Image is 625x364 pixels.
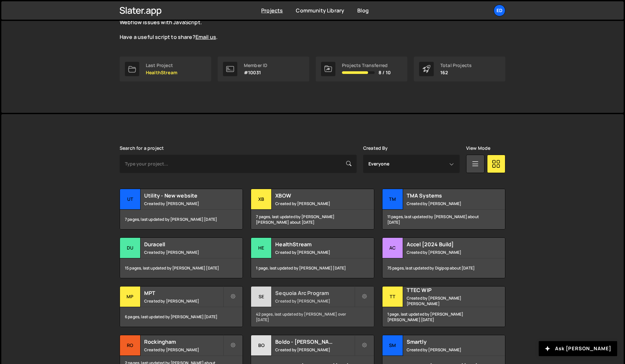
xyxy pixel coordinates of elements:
a: Du Duracell Created by [PERSON_NAME] 15 pages, last updated by [PERSON_NAME] [DATE] [120,237,243,278]
a: He HealthStream Created by [PERSON_NAME] 1 page, last updated by [PERSON_NAME] [DATE] [251,237,374,278]
p: 162 [440,70,472,75]
small: Created by [PERSON_NAME] [144,250,223,255]
a: Ac Accel [2024 Build] Created by [PERSON_NAME] 75 pages, last updated by Digipop about [DATE] [382,237,505,278]
small: Created by [PERSON_NAME] [144,201,223,206]
span: 8 / 10 [379,70,391,75]
div: Ut [120,189,141,210]
h2: TMA Systems [407,192,485,199]
a: Ut Utility - New website Created by [PERSON_NAME] 7 pages, last updated by [PERSON_NAME] [DATE] [120,189,243,230]
a: Last Project HealthStream [120,57,211,81]
div: 75 pages, last updated by Digipop about [DATE] [382,258,505,278]
div: 6 pages, last updated by [PERSON_NAME] [DATE] [120,307,243,327]
a: TM TMA Systems Created by [PERSON_NAME] 11 pages, last updated by [PERSON_NAME] about [DATE] [382,189,505,230]
h2: XBOW [275,192,354,199]
div: Sm [382,335,403,356]
div: Bo [251,335,272,356]
div: Ac [382,238,403,258]
div: Projects Transferred [342,63,391,68]
small: Created by [PERSON_NAME] [144,347,223,353]
h2: Accel [2024 Build] [407,241,485,248]
div: Total Projects [440,63,472,68]
a: TT TTEC WIP Created by [PERSON_NAME] [PERSON_NAME] 1 page, last updated by [PERSON_NAME] [PERSON_... [382,286,505,327]
input: Type your project... [120,155,357,173]
h2: Duracell [144,241,223,248]
small: Created by [PERSON_NAME] [407,250,485,255]
small: Created by [PERSON_NAME] [275,250,354,255]
small: Created by [PERSON_NAME] [275,298,354,304]
p: The is live and growing. Explore the curated scripts to solve common Webflow issues with JavaScri... [120,11,355,41]
h2: TTEC WIP [407,286,485,294]
p: #10031 [244,70,267,75]
label: Search for a project [120,146,164,151]
small: Created by [PERSON_NAME] [275,347,354,353]
div: 1 page, last updated by [PERSON_NAME] [DATE] [251,258,374,278]
button: Ask [PERSON_NAME] [539,341,617,356]
div: TM [382,189,403,210]
div: TT [382,286,403,307]
div: Du [120,238,141,258]
h2: Rockingham [144,338,223,345]
h2: Smartly [407,338,485,345]
a: MP MPT Created by [PERSON_NAME] 6 pages, last updated by [PERSON_NAME] [DATE] [120,286,243,327]
div: Se [251,286,272,307]
label: Created By [363,146,388,151]
div: 1 page, last updated by [PERSON_NAME] [PERSON_NAME] [DATE] [382,307,505,327]
div: Member ID [244,63,267,68]
div: MP [120,286,141,307]
h2: MPT [144,289,223,297]
div: 7 pages, last updated by [PERSON_NAME] [DATE] [120,210,243,229]
a: XB XBOW Created by [PERSON_NAME] 7 pages, last updated by [PERSON_NAME] [PERSON_NAME] about [DATE] [251,189,374,230]
h2: Utility - New website [144,192,223,199]
a: Ed [494,5,505,16]
small: Created by [PERSON_NAME] [PERSON_NAME] [407,295,485,306]
a: Se Sequoia Arc Program Created by [PERSON_NAME] 42 pages, last updated by [PERSON_NAME] over [DATE] [251,286,374,327]
small: Created by [PERSON_NAME] [144,298,223,304]
div: 11 pages, last updated by [PERSON_NAME] about [DATE] [382,210,505,229]
a: Community Library [296,7,344,14]
div: 42 pages, last updated by [PERSON_NAME] over [DATE] [251,307,374,327]
div: Ro [120,335,141,356]
a: Email us [195,33,216,41]
div: 15 pages, last updated by [PERSON_NAME] [DATE] [120,258,243,278]
div: He [251,238,272,258]
small: Created by [PERSON_NAME] [275,201,354,206]
label: View Mode [466,146,490,151]
a: Projects [261,7,283,14]
p: HealthStream [146,70,177,75]
a: Blog [357,7,369,14]
div: 7 pages, last updated by [PERSON_NAME] [PERSON_NAME] about [DATE] [251,210,374,229]
small: Created by [PERSON_NAME] [407,201,485,206]
div: XB [251,189,272,210]
small: Created by [PERSON_NAME] [407,347,485,353]
h2: HealthStream [275,241,354,248]
h2: Sequoia Arc Program [275,289,354,297]
div: Last Project [146,63,177,68]
h2: Boldo - [PERSON_NAME] Example [275,338,354,345]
